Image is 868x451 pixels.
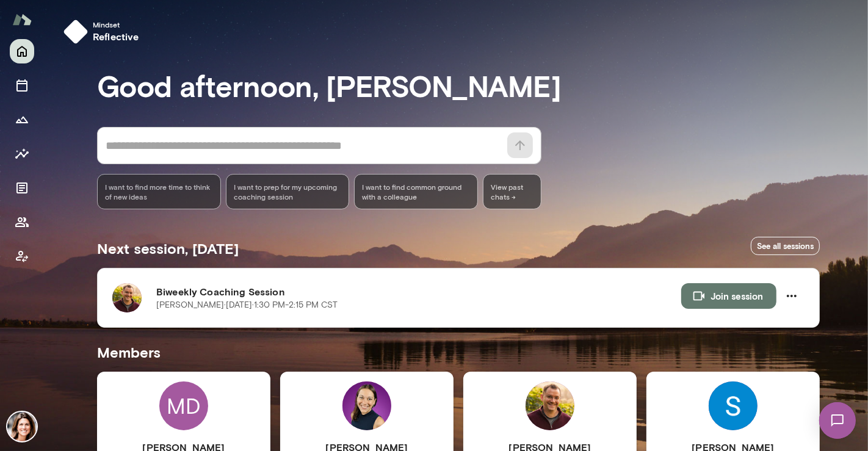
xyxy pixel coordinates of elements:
[10,73,34,98] button: Sessions
[10,244,34,269] button: Client app
[105,182,213,201] span: I want to find more time to think of new ideas
[159,381,208,430] div: MD
[97,239,239,258] h5: Next session, [DATE]
[526,381,574,430] img: Jeremy Person
[63,20,88,44] img: mindset
[10,107,34,132] button: Growth Plan
[342,381,391,430] img: Rehana Manejwala
[97,174,221,209] div: I want to find more time to think of new ideas
[156,284,681,299] h6: Biweekly Coaching Session
[10,210,34,234] button: Members
[226,174,350,209] div: I want to prep for my upcoming coaching session
[709,381,758,430] img: Shannon Payne
[7,412,37,441] img: Gwen Throckmorton
[681,283,776,309] button: Join session
[10,142,34,166] button: Insights
[354,174,478,209] div: I want to find common ground with a colleague
[362,182,470,201] span: I want to find common ground with a colleague
[59,15,149,49] button: Mindsetreflective
[12,8,32,31] img: Mento
[93,29,139,44] h6: reflective
[483,174,541,209] span: View past chats ->
[10,39,34,63] button: Home
[156,299,338,311] p: [PERSON_NAME] · [DATE] · 1:30 PM-2:15 PM CST
[751,237,820,256] a: See all sessions
[97,342,820,362] h5: Members
[234,182,342,201] span: I want to prep for my upcoming coaching session
[10,176,34,200] button: Documents
[93,20,139,29] span: Mindset
[97,68,820,103] h3: Good afternoon, [PERSON_NAME]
